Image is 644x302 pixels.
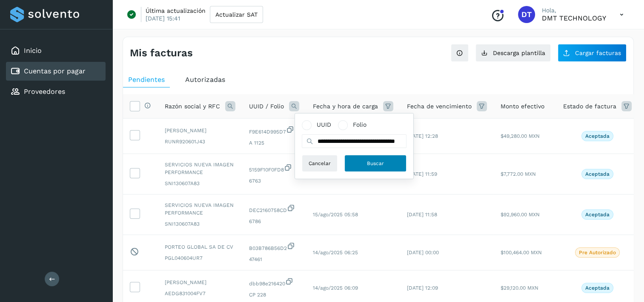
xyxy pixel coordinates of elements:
[313,102,378,111] span: Fecha y hora de carga
[249,218,299,225] span: 6786
[407,285,438,291] span: [DATE] 12:09
[585,171,610,177] p: Aceptada
[542,14,606,22] p: DMT TECHNOLOGY
[185,75,225,84] span: Autorizadas
[249,177,299,185] span: 6763
[6,41,106,60] div: Inicio
[249,139,299,147] span: A 1125
[558,44,627,62] button: Cargar facturas
[146,7,206,15] p: Última actualización
[249,291,299,299] span: CP 228
[130,47,193,59] h4: Mis facturas
[249,125,299,136] span: F9E614D995D7
[165,243,235,251] span: PORTEO GLOBAL SA DE CV
[165,138,235,145] span: RUNR920601J43
[407,133,438,139] span: [DATE] 12:28
[579,250,616,256] p: Pre Autorizado
[501,285,538,291] span: $29,120.00 MXN
[501,171,536,177] span: $7,772.00 MXN
[165,201,235,217] span: SERVICIOS NUEVA IMAGEN PERFORMANCE
[249,102,284,111] span: UUID / Folio
[585,133,610,139] p: Aceptada
[493,50,545,56] span: Descarga plantilla
[165,254,235,262] span: PGL040604UR7
[165,279,235,286] span: [PERSON_NAME]
[165,180,235,187] span: SNI130607A83
[407,212,437,218] span: [DATE] 11:58
[215,12,258,17] span: Actualizar SAT
[24,87,65,96] a: Proveedores
[249,163,299,174] span: 5159F10F0FD8
[249,277,299,287] span: dbb98e216420
[501,102,544,111] span: Monto efectivo
[6,82,106,101] div: Proveedores
[165,161,235,176] span: SERVICIOS NUEVA IMAGEN PERFORMANCE
[501,250,542,256] span: $100,464.00 MXN
[165,290,235,297] span: AEDG831004FV7
[128,75,165,84] span: Pendientes
[249,256,299,263] span: 47461
[210,6,263,23] button: Actualizar SAT
[563,102,616,111] span: Estado de factura
[407,171,437,177] span: [DATE] 11:59
[6,62,106,81] div: Cuentas por pagar
[313,250,358,256] span: 14/ago/2025 06:25
[249,242,299,252] span: B03B786B56D2
[501,212,540,218] span: $92,960.00 MXN
[575,50,621,56] span: Cargar facturas
[146,15,180,22] p: [DATE] 15:41
[313,212,358,218] span: 15/ago/2025 05:58
[313,285,358,291] span: 14/ago/2025 06:09
[24,67,86,75] a: Cuentas por pagar
[165,102,220,111] span: Razón social y RFC
[165,220,235,228] span: SNI130607A83
[407,250,439,256] span: [DATE] 00:00
[165,127,235,134] span: [PERSON_NAME]
[24,46,42,55] a: Inicio
[501,133,540,139] span: $49,280.00 MXN
[249,204,299,214] span: DEC2160758CD
[542,7,606,14] p: Hola,
[475,44,551,62] button: Descarga plantilla
[585,285,610,291] p: Aceptada
[407,102,472,111] span: Fecha de vencimiento
[585,212,610,218] p: Aceptada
